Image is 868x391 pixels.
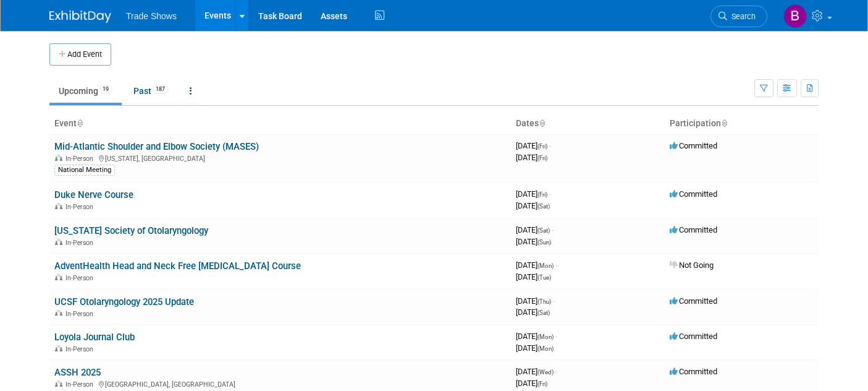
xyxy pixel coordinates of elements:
a: Upcoming19 [49,79,122,103]
a: Loyola Journal Club [54,332,135,343]
span: In-Person [65,274,97,282]
span: In-Person [65,380,97,389]
span: - [553,296,555,306]
span: Committed [670,225,717,234]
span: - [555,367,557,376]
a: ASSH 2025 [54,367,101,378]
a: Mid-Atlantic Shoulder and Elbow Society (MASES) [54,141,259,152]
div: [GEOGRAPHIC_DATA], [GEOGRAPHIC_DATA] [54,379,506,389]
span: (Mon) [537,333,554,340]
a: AdventHealth Head and Neck Free [MEDICAL_DATA] Course [54,260,301,272]
span: Committed [670,141,717,150]
span: [DATE] [516,272,551,281]
span: (Fri) [537,155,547,161]
th: Participation [665,113,819,134]
span: (Sat) [537,309,550,316]
span: In-Person [65,155,97,163]
span: (Sat) [537,227,550,234]
span: - [552,225,554,234]
button: Add Event [49,43,111,66]
span: [DATE] [516,189,551,199]
a: Search [710,6,767,27]
span: Committed [670,367,717,376]
img: ExhibitDay [49,11,111,23]
span: Search [727,12,756,21]
a: Duke Nerve Course [54,189,133,200]
th: Event [49,113,511,134]
span: Committed [670,332,717,341]
span: (Fri) [537,380,547,387]
span: [DATE] [516,141,551,150]
span: (Tue) [537,274,551,281]
span: Not Going [670,260,714,270]
img: In-Person Event [55,203,62,209]
span: [DATE] [516,379,547,388]
span: In-Person [65,203,97,211]
th: Dates [511,113,665,134]
span: [DATE] [516,237,551,246]
span: [DATE] [516,296,555,306]
a: Past187 [124,79,178,103]
span: [DATE] [516,367,557,376]
span: - [549,189,551,199]
span: (Fri) [537,191,547,198]
a: Sort by Start Date [539,118,545,128]
img: Becca Rensi [783,4,807,28]
span: Committed [670,296,717,306]
img: In-Person Event [55,239,62,245]
span: In-Person [65,239,97,247]
span: - [555,332,557,341]
span: Trade Shows [126,11,177,21]
span: (Fri) [537,143,547,150]
span: - [549,141,551,150]
span: - [555,260,557,270]
div: [US_STATE], [GEOGRAPHIC_DATA] [54,153,506,163]
span: (Wed) [537,369,554,376]
span: (Mon) [537,262,554,269]
span: (Sun) [537,239,551,246]
div: National Meeting [54,165,115,176]
a: Sort by Event Name [77,118,83,128]
img: In-Person Event [55,155,62,161]
span: 19 [99,85,112,94]
span: [DATE] [516,343,554,353]
img: In-Person Event [55,310,62,316]
span: [DATE] [516,260,557,270]
img: In-Person Event [55,380,62,387]
img: In-Person Event [55,345,62,351]
span: [DATE] [516,332,557,341]
img: In-Person Event [55,274,62,280]
span: In-Person [65,345,97,353]
span: (Mon) [537,345,554,352]
span: (Sat) [537,203,550,210]
span: [DATE] [516,225,554,234]
span: (Thu) [537,298,551,305]
span: [DATE] [516,201,550,210]
span: 187 [152,85,169,94]
span: [DATE] [516,153,547,162]
a: UCSF Otolaryngology 2025 Update [54,296,194,307]
a: Sort by Participation Type [721,118,727,128]
span: Committed [670,189,717,199]
a: [US_STATE] Society of Otolaryngology [54,225,208,236]
span: In-Person [65,310,97,318]
span: [DATE] [516,307,550,317]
